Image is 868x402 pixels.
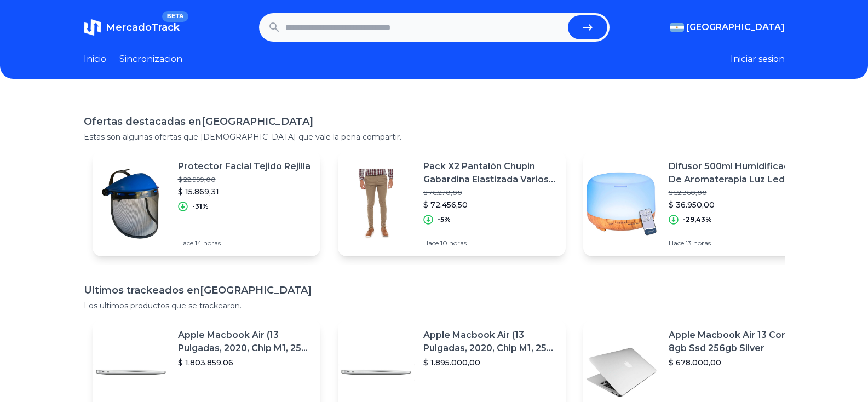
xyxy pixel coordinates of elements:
[192,202,209,211] p: -31%
[669,160,802,186] p: Difusor 500ml Humidificador De Aromaterapia Luz Led Control
[84,53,106,66] a: Inicio
[178,239,311,248] p: Hace 14 horas
[84,19,101,36] img: MercadoTrack
[669,357,802,368] p: $ 678.000,00
[670,21,785,34] button: [GEOGRAPHIC_DATA]
[84,283,785,298] h1: Ultimos trackeados en [GEOGRAPHIC_DATA]
[423,329,557,355] p: Apple Macbook Air (13 Pulgadas, 2020, Chip M1, 256 Gb De Ssd, 8 Gb De Ram) - Plata
[162,11,188,22] span: BETA
[438,215,451,224] p: -5%
[178,357,312,368] p: $ 1.803.859,06
[670,23,684,32] img: Argentina
[119,53,182,66] a: Sincronizacion
[178,160,311,173] p: Protector Facial Tejido Rejilla
[84,19,180,36] a: MercadoTrackBETA
[683,215,712,224] p: -29,43%
[84,131,785,142] p: Estas son algunas ofertas que [DEMOGRAPHIC_DATA] que vale la pena compartir.
[178,329,312,355] p: Apple Macbook Air (13 Pulgadas, 2020, Chip M1, 256 Gb De Ssd, 8 Gb De Ram) - Plata
[731,53,785,66] button: Iniciar sesion
[178,175,311,184] p: $ 22.999,00
[338,165,415,242] img: Featured image
[84,114,785,129] h1: Ofertas destacadas en [GEOGRAPHIC_DATA]
[669,199,802,210] p: $ 36.950,00
[669,329,802,355] p: Apple Macbook Air 13 Core I5 8gb Ssd 256gb Silver
[423,160,557,186] p: Pack X2 Pantalón Chupin Gabardina Elastizada Varios Colores!
[423,357,557,368] p: $ 1.895.000,00
[178,186,311,197] p: $ 15.869,31
[669,188,802,197] p: $ 52.360,00
[423,199,557,210] p: $ 72.456,50
[583,151,811,256] a: Featured imageDifusor 500ml Humidificador De Aromaterapia Luz Led Control$ 52.360,00$ 36.950,00-2...
[93,165,169,242] img: Featured image
[423,239,557,248] p: Hace 10 horas
[669,239,802,248] p: Hace 13 horas
[106,21,180,33] span: MercadoTrack
[93,151,320,256] a: Featured imageProtector Facial Tejido Rejilla$ 22.999,00$ 15.869,31-31%Hace 14 horas
[583,165,660,242] img: Featured image
[84,300,785,311] p: Los ultimos productos que se trackearon.
[338,151,566,256] a: Featured imagePack X2 Pantalón Chupin Gabardina Elastizada Varios Colores!$ 76.270,00$ 72.456,50-...
[423,188,557,197] p: $ 76.270,00
[686,21,785,34] span: [GEOGRAPHIC_DATA]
